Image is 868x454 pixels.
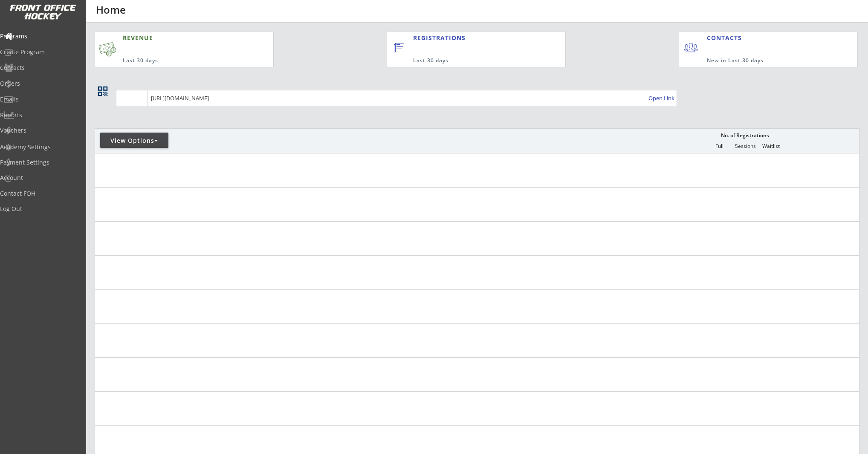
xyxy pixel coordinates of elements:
[100,136,168,145] div: View Options
[707,57,818,64] div: New in Last 30 days
[718,133,771,139] div: No. of Registrations
[758,143,784,149] div: Waitlist
[732,143,758,149] div: Sessions
[707,34,746,42] div: CONTACTS
[96,85,109,98] button: qr_code
[648,95,675,102] div: Open Link
[706,143,732,149] div: Full
[123,57,232,64] div: Last 30 days
[648,92,675,104] a: Open Link
[413,57,530,64] div: Last 30 days
[413,34,526,42] div: REGISTRATIONS
[123,34,232,42] div: REVENUE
